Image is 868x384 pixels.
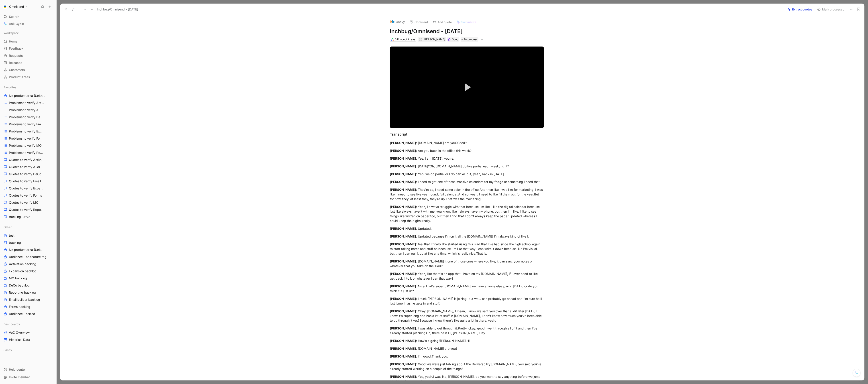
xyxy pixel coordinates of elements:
[390,375,416,378] mark: [PERSON_NAME]
[2,135,55,142] a: Problems to verify Forms
[9,215,30,219] span: tracking
[9,21,24,26] span: Ask Cycle
[9,122,45,126] span: Problems to verify Email Builder
[390,338,544,343] div: : How's it going?[PERSON_NAME].Hi.
[9,200,39,205] span: Quotes to verify MO
[9,53,23,58] span: Requests
[9,233,14,238] span: test
[390,259,416,263] mark: [PERSON_NAME]
[2,321,55,343] div: DashboardsVoC OverviewHistorical Data
[2,311,55,317] a: Audience - sorted
[390,180,416,184] mark: [PERSON_NAME]
[390,140,544,145] div: : [DOMAIN_NAME] are you?Good?
[390,242,544,256] div: : feel that I finally like started using this iPad that I've had since like high school again to ...
[4,85,16,89] span: Favorites
[390,259,544,268] div: : [DOMAIN_NAME] it one of those ones where you like, it can sync your notes or whatever that you ...
[9,193,42,198] span: Quotes to verify Forms
[9,115,43,119] span: Problems to verify DeCo
[2,67,55,73] a: Customers
[9,129,45,134] span: Problems to verify Expansion
[2,121,55,128] a: Problems to verify Email Builder
[390,271,544,281] div: : Yeah, like there's an app that I have on my [DOMAIN_NAME], if I ever need to like get back into...
[454,19,478,25] button: Summarize
[9,136,43,141] span: Problems to verify Forms
[390,226,544,231] div: : Updated.
[390,28,544,35] h1: Inchbug/Omnisend - [DATE]
[9,337,30,342] span: Historical Data
[9,305,30,309] span: Forms backlog
[9,255,47,259] span: Audience - no feature tag
[2,107,55,113] a: Problems to verify Audience
[9,186,44,191] span: Quotes to verify Expansion
[9,240,21,245] span: tracking
[2,321,55,327] div: Dashboards
[4,31,19,35] span: Workspace
[2,13,55,20] div: Search
[457,77,477,97] button: Play Video
[390,326,544,335] div: : I was able to get through it.Pretty, okay, good.I went through all of it and then I've already ...
[2,100,55,106] a: Problems to verify Activation
[9,101,45,105] span: Problems to verify Activation
[390,47,544,128] div: Video Player
[390,284,544,293] div: : Nice.That's super [DOMAIN_NAME] we have anyone else joining [DATE] or do you think it's just us?
[2,4,30,10] button: OmnisendOmnisend
[9,46,23,51] span: Feedback
[390,187,544,201] div: : They're so, I need some color in the office.And then like I was like for marketing, I was like,...
[2,296,55,303] a: Email builder backlog
[9,290,36,295] span: Reporting backlog
[390,354,544,359] div: : I'm good.Thank you.
[815,6,846,12] button: Mark processed
[390,205,416,209] mark: [PERSON_NAME]
[2,232,55,239] a: test
[390,242,416,246] mark: [PERSON_NAME]
[390,297,416,301] mark: [PERSON_NAME]
[390,234,416,238] mark: [PERSON_NAME]
[9,75,30,79] span: Product Areas
[4,225,12,229] span: Other
[786,6,814,12] button: Extract quotes
[390,309,416,313] mark: [PERSON_NAME]
[390,346,544,351] div: : [DOMAIN_NAME] are you?
[2,74,55,80] a: Product Areas
[390,204,544,223] div: : Yeah, I always struggle with that because I'm like I like the digital calendar because I just l...
[390,362,544,371] div: : Good.We were just talking about the Deliverability [DOMAIN_NAME] you said you've already starte...
[9,61,22,65] span: Releases
[9,143,42,148] span: Problems to verify MO
[461,20,476,24] span: Summarize
[4,322,20,326] span: Dashboards
[2,303,55,310] a: Forms backlog
[2,289,55,296] a: Reporting backlog
[9,375,30,379] span: Invite member
[390,179,544,184] div: : I need to get one of those massive calendars for my fridge or something I need that.
[9,165,44,169] span: Quotes to verify Audience
[390,149,416,152] mark: [PERSON_NAME]
[2,329,55,336] a: VoC Overview
[390,296,544,306] div: : I think [PERSON_NAME] is joining, but we… can probably go ahead and I'm sure he'll just jump in...
[431,19,454,25] button: Add quote
[390,156,544,161] div: : Yes, I am [DATE], you're.
[9,14,19,19] span: Search
[9,283,30,288] span: DeCo backlog
[2,268,55,274] a: Expansion backlog
[2,178,55,185] a: Quotes to verify Email builder
[9,150,44,155] span: Problems to verify Reporting
[2,45,55,52] a: Feedback
[390,188,416,191] mark: [PERSON_NAME]
[408,19,430,25] button: Comment
[390,132,544,137] div: Transcript:
[390,20,394,24] img: logo
[9,68,25,72] span: Customers
[2,239,55,246] a: tracking
[390,156,416,160] mark: [PERSON_NAME]
[2,347,55,353] div: Sanity
[9,312,35,316] span: Audience - sorted
[2,84,55,91] div: Favorites
[2,171,55,177] a: Quotes to verify DeCo
[390,172,416,176] mark: [PERSON_NAME]
[390,326,416,330] mark: [PERSON_NAME]
[2,156,55,163] a: Quotes to verify Activation
[2,38,55,45] a: Home
[390,272,416,276] mark: [PERSON_NAME]
[2,128,55,135] a: Problems to verify Expansion
[2,20,55,27] a: Ask Cycle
